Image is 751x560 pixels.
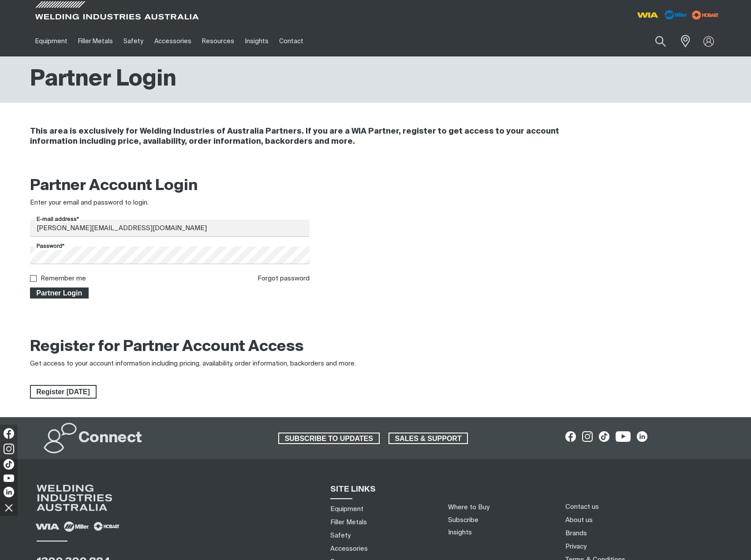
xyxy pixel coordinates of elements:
img: LinkedIn [4,487,14,497]
button: Search products [646,31,676,52]
a: Insights [239,26,273,56]
a: Privacy [565,542,587,551]
span: Get access to your account information including pricing, availability, order information, backor... [30,360,356,367]
span: SUBSCRIBE TO UPDATES [279,433,379,444]
nav: Main [30,26,549,56]
a: Insights [448,529,472,536]
a: Forgot password [258,275,310,282]
a: About us [565,515,593,525]
a: Filler Metals [330,518,367,527]
div: Enter your email and password to login. [30,198,310,208]
a: SALES & SUPPORT [389,433,468,444]
span: Partner Login [31,287,88,299]
img: YouTube [4,474,14,482]
img: TikTok [4,459,14,470]
img: miller [689,8,721,22]
a: Filler Metals [73,26,118,56]
a: Contact us [565,502,599,511]
a: Where to Buy [448,504,489,511]
a: Safety [330,531,351,540]
input: Product name or item number... [634,31,675,52]
label: Remember me [41,275,86,282]
a: Equipment [30,26,73,56]
span: SITE LINKS [330,485,376,493]
a: Safety [118,26,149,56]
a: Contact [274,26,309,56]
img: Facebook [4,428,14,439]
h4: This area is exclusively for Welding Industries of Australia Partners. If you are a WIA Partner, ... [30,127,604,147]
a: Subscribe [448,517,478,523]
a: Accessories [149,26,197,56]
button: Partner Login [30,287,89,299]
a: Register Today [30,385,97,399]
h1: Partner Login [30,65,176,94]
h2: Connect [78,429,142,448]
a: SUBSCRIBE TO UPDATES [278,433,380,444]
a: Accessories [330,544,368,553]
h2: Register for Partner Account Access [30,337,304,357]
span: Register [DATE] [31,385,96,399]
img: hide socials [1,500,16,515]
a: Brands [565,529,587,538]
h2: Partner Account Login [30,176,310,196]
a: Equipment [330,504,363,514]
a: Resources [197,26,239,56]
img: Instagram [4,444,14,454]
span: SALES & SUPPORT [389,433,467,444]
